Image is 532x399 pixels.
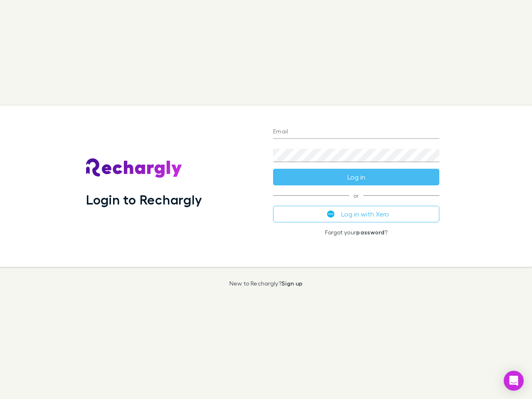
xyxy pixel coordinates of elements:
h1: Login to Rechargly [86,192,202,207]
img: Rechargly's Logo [86,158,182,178]
p: New to Rechargly? [229,280,303,287]
a: password [356,229,384,236]
a: Sign up [281,280,303,287]
span: or [273,195,439,196]
button: Log in with Xero [273,206,439,222]
p: Forgot your ? [273,229,439,236]
button: Log in [273,169,439,185]
div: Open Intercom Messenger [504,371,524,391]
img: Xero's logo [327,210,335,218]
